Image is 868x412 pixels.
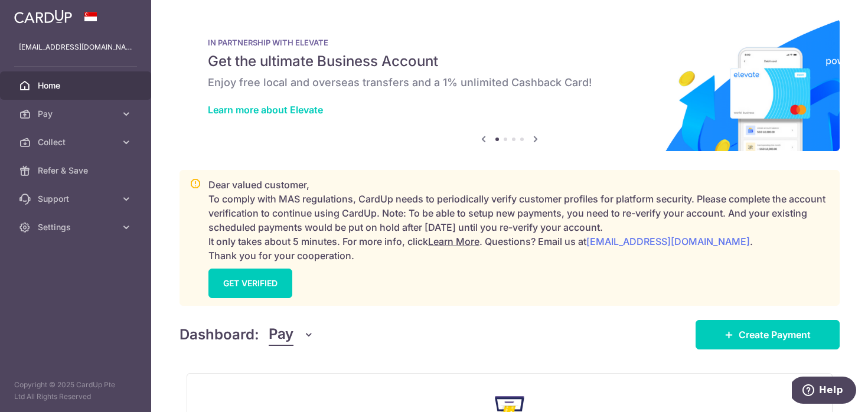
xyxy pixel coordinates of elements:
[428,236,479,247] a: Learn More
[38,80,116,91] span: Home
[208,52,811,71] h5: Get the ultimate Business Account
[180,324,259,345] h4: Dashboard:
[792,377,856,406] iframe: Opens a widget where you can find more information
[38,165,116,176] span: Refer & Save
[38,108,116,120] span: Pay
[269,323,314,346] button: Pay
[38,193,116,205] span: Support
[696,320,840,349] a: Create Payment
[208,38,811,47] p: IN PARTNERSHIP WITH ELEVATE
[208,269,292,298] a: GET VERIFIED
[208,104,323,116] a: Learn more about Elevate
[38,221,116,233] span: Settings
[739,328,811,342] span: Create Payment
[38,136,116,148] span: Collect
[208,76,811,90] h6: Enjoy free local and overseas transfers and a 1% unlimited Cashback Card!
[180,19,840,151] img: Renovation banner
[19,41,132,53] p: [EMAIL_ADDRESS][DOMAIN_NAME]
[208,178,830,263] p: Dear valued customer, To comply with MAS regulations, CardUp needs to periodically verify custome...
[14,9,72,24] img: CardUp
[586,236,750,247] a: [EMAIL_ADDRESS][DOMAIN_NAME]
[269,323,293,346] span: Pay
